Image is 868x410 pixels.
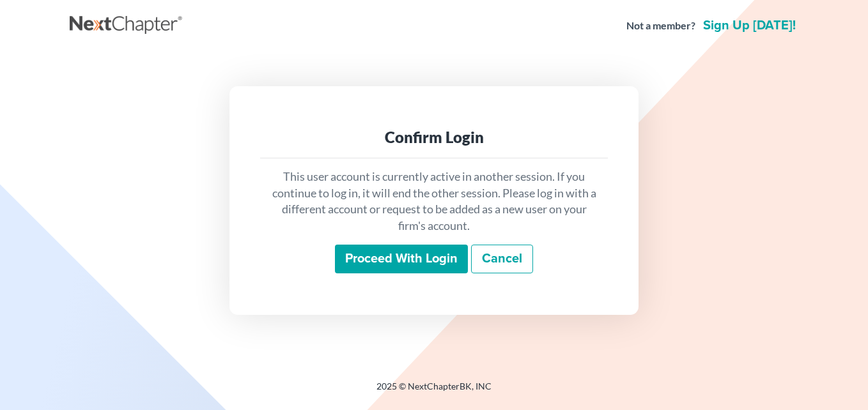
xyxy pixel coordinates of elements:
div: Confirm Login [270,127,598,148]
a: Sign up [DATE]! [701,19,798,32]
p: This user account is currently active in another session. If you continue to log in, it will end ... [270,169,598,234]
a: Cancel [471,245,533,274]
strong: Not a member? [626,19,695,33]
div: 2025 © NextChapterBK, INC [70,380,798,403]
input: Proceed with login [335,245,468,274]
